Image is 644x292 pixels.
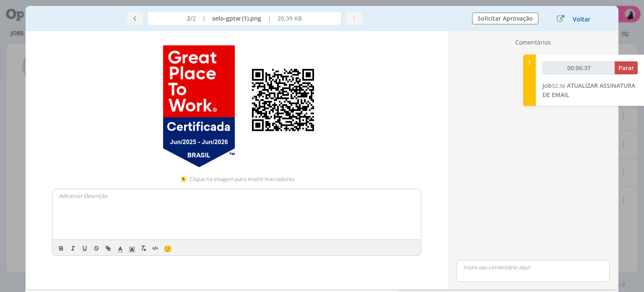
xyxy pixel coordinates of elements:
[615,61,638,74] button: Parar
[164,244,172,253] span: 🙂
[543,82,635,99] a: Job52.56ATUALIZAR ASSINATURA DE EMAIL
[179,175,188,184] img: pin-yellow.svg
[618,64,634,72] span: Parar
[126,243,138,253] span: Cor de Fundo
[153,41,321,172] img: 1755611625_74da3a_selogptw_1.png
[552,82,565,89] span: 52.56
[161,243,173,253] button: 🙂
[453,38,613,50] div: Comentários
[26,6,618,292] div: dialog
[190,175,294,184] div: Clique na imagem para inserir marcadores
[543,82,635,99] span: ATUALIZAR ASSINATURA DE EMAIL
[114,243,126,253] span: Cor do Texto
